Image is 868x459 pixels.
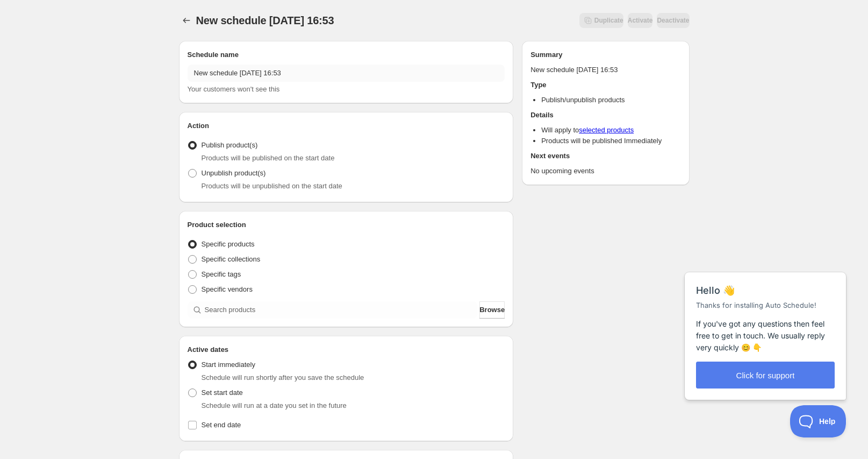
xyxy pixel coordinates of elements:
[579,126,634,134] a: selected products
[530,110,680,121] h2: Details
[530,166,680,176] p: No upcoming events
[530,151,680,161] h2: Next events
[790,405,847,437] iframe: Help Scout Beacon - Open
[205,301,478,319] input: Search products
[202,421,241,429] span: Set end date
[188,220,505,230] h2: Product selection
[479,301,505,319] button: Browse
[530,80,680,90] h2: Type
[202,169,266,177] span: Unpublish product(s)
[202,141,258,149] span: Publish product(s)
[530,50,680,60] h2: Summary
[188,85,280,93] span: Your customers won't see this
[202,270,241,278] span: Specific tags
[202,389,243,397] span: Set start date
[541,125,680,136] li: Will apply to
[202,255,261,263] span: Specific collections
[202,373,364,382] span: Schedule will run shortly after you save the schedule
[188,344,505,355] h2: Active dates
[179,13,194,28] button: Schedules
[202,361,255,369] span: Start immediately
[196,15,334,26] span: New schedule [DATE] 16:53
[679,245,852,405] iframe: Help Scout Beacon - Messages and Notifications
[530,65,680,75] p: New schedule [DATE] 16:53
[479,305,505,315] span: Browse
[202,240,255,248] span: Specific products
[202,182,342,190] span: Products will be unpublished on the start date
[202,401,347,409] span: Schedule will run at a date you set in the future
[188,121,505,131] h2: Action
[541,95,680,105] li: Publish/unpublish products
[202,285,253,293] span: Specific vendors
[541,136,680,146] li: Products will be published Immediately
[188,50,505,60] h2: Schedule name
[202,154,335,162] span: Products will be published on the start date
